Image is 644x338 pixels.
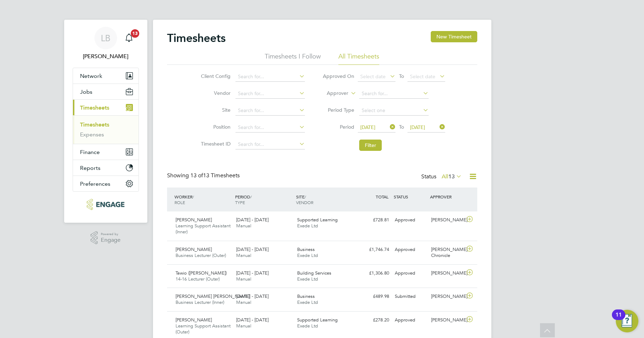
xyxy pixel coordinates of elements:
span: Exede Ltd [297,276,318,282]
label: Approved On [323,73,354,79]
input: Search for... [235,106,305,116]
span: Exede Ltd [297,252,318,258]
span: [PERSON_NAME] [PERSON_NAME] [176,293,250,299]
span: 13 [131,29,139,38]
span: [DATE] [360,124,375,130]
div: Approved [392,214,429,226]
div: [PERSON_NAME] Chronicle [428,244,465,262]
span: Reports [80,165,100,171]
label: Site [199,107,231,113]
span: Supported Learning [297,317,338,323]
button: Jobs [73,84,139,99]
div: Showing [167,172,241,179]
span: [DATE] - [DATE] [236,270,269,276]
span: Exede Ltd [297,223,318,229]
div: SITE [294,190,355,209]
span: Learning Support Assistant (Inner) [176,223,231,235]
a: LB[PERSON_NAME] [73,27,139,61]
input: Search for... [235,140,305,149]
div: Submitted [392,291,429,302]
span: Supported Learning [297,217,338,223]
a: 13 [122,27,136,49]
label: Approver [317,90,348,97]
span: Learning Support Assistant (Outer) [176,323,231,335]
span: Select date [410,73,435,80]
span: LB [101,33,110,43]
button: Network [73,68,139,84]
span: [PERSON_NAME] [176,317,212,323]
input: Search for... [235,123,305,133]
span: [PERSON_NAME] [176,246,212,252]
div: £489.98 [355,291,392,302]
span: Preferences [80,180,110,187]
span: [DATE] - [DATE] [236,293,269,299]
div: [PERSON_NAME] [428,268,465,279]
img: xede-logo-retina.png [87,199,124,210]
span: 13 of [190,172,203,179]
div: £728.81 [355,214,392,226]
div: £278.20 [355,314,392,326]
span: Business Lecturer (Inner) [176,299,224,305]
span: Manual [236,276,251,282]
span: Business Lecturer (Outer) [176,252,226,258]
label: Timesheet ID [199,141,231,147]
a: Powered byEngage [91,231,121,245]
nav: Main navigation [64,20,147,223]
button: Reports [73,160,139,176]
span: Powered by [101,231,121,237]
span: Engage [101,237,121,243]
span: TYPE [235,199,245,205]
span: Building Services [297,270,331,276]
div: PERIOD [233,190,294,209]
label: Client Config [199,73,231,79]
span: ROLE [174,199,185,205]
span: [PERSON_NAME] [176,217,212,223]
div: STATUS [392,190,429,203]
button: New Timesheet [431,31,477,42]
div: Approved [392,268,429,279]
span: Business [297,246,315,252]
input: Search for... [235,72,305,82]
div: Approved [392,314,429,326]
span: [DATE] - [DATE] [236,246,269,252]
span: [DATE] - [DATE] [236,317,269,323]
button: Timesheets [73,100,139,115]
span: To [397,122,406,131]
span: Manual [236,323,251,329]
span: [DATE] [410,124,425,130]
span: / [192,194,194,199]
a: Expenses [80,131,104,138]
div: [PERSON_NAME] [428,291,465,302]
label: Position [199,124,231,130]
li: All Timesheets [338,52,379,65]
span: Laura Badcock [73,52,139,61]
span: Manual [236,223,251,229]
h2: Timesheets [167,31,226,45]
span: Select date [360,73,386,80]
span: 14-16 Lecturer (Outer) [176,276,220,282]
span: Tawio ([PERSON_NAME]) [176,270,227,276]
span: 13 Timesheets [190,172,240,179]
div: 11 [615,315,622,324]
div: £1,746.74 [355,244,392,256]
span: Network [80,73,102,79]
span: / [305,194,306,199]
div: Timesheets [73,115,139,144]
button: Open Resource Center, 11 new notifications [616,310,638,332]
input: Search for... [235,89,305,99]
span: Finance [80,149,100,155]
span: Jobs [80,88,92,95]
a: Go to home page [73,199,139,210]
span: Business [297,293,315,299]
div: Approved [392,244,429,256]
label: Period [323,124,354,130]
label: All [442,173,462,180]
div: Status [421,172,463,182]
input: Select one [359,106,429,116]
div: £1,306.80 [355,268,392,279]
div: [PERSON_NAME] [428,314,465,326]
span: [DATE] - [DATE] [236,217,269,223]
span: Exede Ltd [297,299,318,305]
span: Exede Ltd [297,323,318,329]
label: Vendor [199,90,231,96]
